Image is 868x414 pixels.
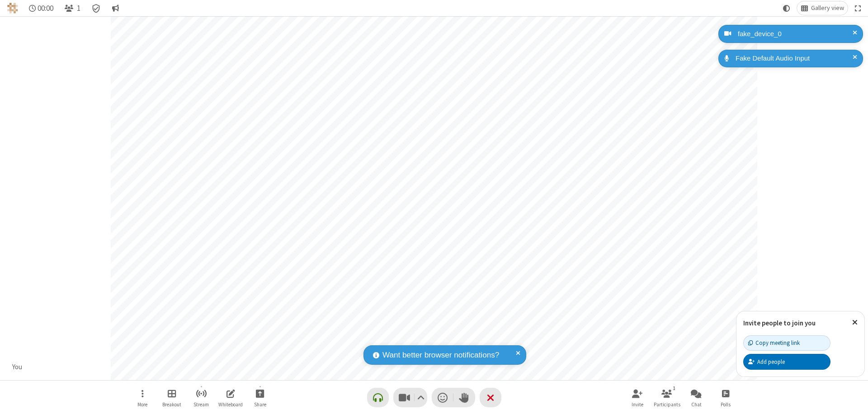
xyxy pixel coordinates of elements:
[137,402,147,407] span: More
[735,29,856,39] div: fake_device_0
[811,5,844,12] span: Gallery view
[217,385,244,410] button: Open shared whiteboard
[748,339,800,347] div: Copy meeting link
[691,402,702,407] span: Chat
[188,385,215,410] button: Start streaming
[453,388,475,407] button: Raise hand
[432,388,453,407] button: Send a reaction
[743,354,830,369] button: Add people
[732,53,856,64] div: Fake Default Audio Input
[9,362,26,372] div: You
[415,388,427,407] button: Video setting
[254,402,266,407] span: Share
[845,311,864,334] button: Close popover
[218,402,243,407] span: Whiteboard
[670,384,678,392] div: 1
[653,385,680,410] button: Open participant list
[25,1,57,15] div: Timer
[367,388,389,407] button: Connect your audio
[77,4,80,13] span: 1
[162,402,181,407] span: Breakout
[108,1,123,15] button: Conversation
[246,385,274,410] button: Start sharing
[851,1,865,15] button: Fullscreen
[779,1,794,15] button: Using system theme
[712,385,739,410] button: Open poll
[683,385,710,410] button: Open chat
[382,349,499,361] span: Want better browser notifications?
[193,402,209,407] span: Stream
[158,385,185,410] button: Manage Breakout Rooms
[797,1,848,15] button: Change layout
[632,402,643,407] span: Invite
[480,388,501,407] button: End or leave meeting
[654,402,680,407] span: Participants
[743,319,816,327] label: Invite people to join you
[129,385,156,410] button: Open menu
[743,335,830,351] button: Copy meeting link
[61,1,84,15] button: Open participant list
[721,402,731,407] span: Polls
[88,1,105,15] div: Meeting details Encryption enabled
[393,388,427,407] button: Stop video (⌘+Shift+V)
[624,385,651,410] button: Invite participants (⌘+Shift+I)
[7,3,18,14] img: QA Selenium DO NOT DELETE OR CHANGE
[38,4,53,13] span: 00:00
